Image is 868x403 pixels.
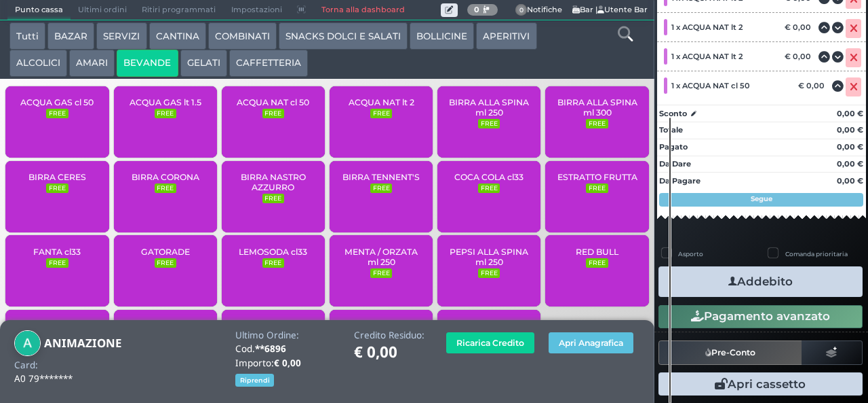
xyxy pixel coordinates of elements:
h4: Cod. [235,344,340,354]
button: BAZAR [47,22,94,50]
small: FREE [586,183,608,193]
button: Ricarica Credito [446,332,534,353]
h1: € 0,00 [354,344,425,361]
button: Riprendi [235,374,274,387]
button: Apri cassetto [658,372,863,396]
button: SERVIZI [96,22,146,50]
span: Impostazioni [224,1,290,20]
small: FREE [46,109,68,118]
strong: 0,00 € [837,176,863,186]
button: APERITIVI [476,22,536,50]
button: BEVANDE [117,50,178,77]
b: 0 [474,5,479,14]
img: ANIMAZIONE [14,330,41,357]
button: COMBINATI [208,22,277,50]
b: € 0,00 [274,357,301,369]
span: 0 [515,4,528,16]
div: € 0,00 [783,52,818,61]
small: FREE [370,183,392,193]
span: BIRRA ALLA SPINA ml 250 [449,97,530,118]
strong: 0,00 € [837,159,863,169]
span: BIRRA TENNENT'S [342,172,420,182]
span: RED BULL [576,247,618,257]
span: FANTA cl33 [33,247,81,257]
div: € 0,00 [783,22,818,32]
div: € 0,00 [796,81,831,90]
small: FREE [46,258,68,268]
small: FREE [262,258,284,268]
button: Apri Anagrafica [549,332,633,353]
span: ACQUA GAS cl 50 [20,97,94,107]
small: FREE [155,258,176,268]
small: FREE [262,194,284,203]
span: BIRRA CERES [28,172,86,182]
span: Ultimi ordini [71,1,134,20]
strong: Sconto [659,108,687,120]
strong: 0,00 € [837,142,863,152]
small: FREE [370,268,392,278]
span: Ritiri programmati [134,1,223,20]
button: CAFFETTERIA [229,50,308,77]
strong: Segue [751,194,772,203]
span: Punto cassa [7,1,71,20]
span: BIRRA ALLA SPINA ml 300 [557,97,637,118]
button: Pre-Conto [658,340,802,365]
span: COCA COLA cl33 [454,172,524,182]
small: FREE [46,183,68,193]
h4: Card: [14,360,38,370]
span: MENTA / ORZATA ml 250 [341,247,422,267]
span: ACQUA NAT cl 50 [237,97,309,107]
button: Addebito [658,266,863,297]
span: LEMOSODA cl33 [239,247,307,257]
strong: Da Pagare [659,176,701,186]
small: FREE [478,268,500,278]
span: ACQUA NAT lt 2 [349,97,414,107]
small: FREE [478,119,500,128]
small: FREE [370,109,392,118]
small: FREE [478,183,500,193]
button: CANTINA [149,22,206,50]
button: AMARI [69,50,115,77]
h4: Credito Residuo: [354,330,425,340]
h4: Importo: [235,358,340,368]
span: GATORADE [141,247,190,257]
button: SNACKS DOLCI E SALATI [279,22,408,50]
strong: Da Dare [659,159,691,169]
small: FREE [155,183,176,193]
strong: 0,00 € [837,109,863,118]
b: ANIMAZIONE [44,335,121,351]
strong: 0,00 € [837,125,863,135]
span: BIRRA NASTRO AZZURRO [233,172,314,192]
strong: Pagato [659,142,688,152]
span: 1 x ACQUA NAT lt 2 [671,52,743,61]
span: ESTRATTO FRUTTA [557,172,637,182]
small: FREE [586,258,608,268]
label: Asporto [678,249,703,258]
span: 1 x ACQUA NAT cl 50 [671,81,750,90]
strong: Totale [659,125,683,135]
label: Comanda prioritaria [785,249,848,258]
a: Torna alla dashboard [313,1,412,20]
button: ALCOLICI [9,50,67,77]
small: FREE [155,109,176,118]
button: Pagamento avanzato [658,305,863,328]
span: 1 x ACQUA NAT lt 2 [671,22,743,32]
span: ACQUA GAS lt 1.5 [130,97,201,107]
h4: Ultimo Ordine: [235,330,340,340]
small: FREE [262,109,284,118]
button: GELATI [180,50,227,77]
span: BIRRA CORONA [132,172,199,182]
button: BOLLICINE [410,22,474,50]
button: Tutti [9,22,45,50]
span: PEPSI ALLA SPINA ml 250 [449,247,530,267]
small: FREE [586,119,608,128]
